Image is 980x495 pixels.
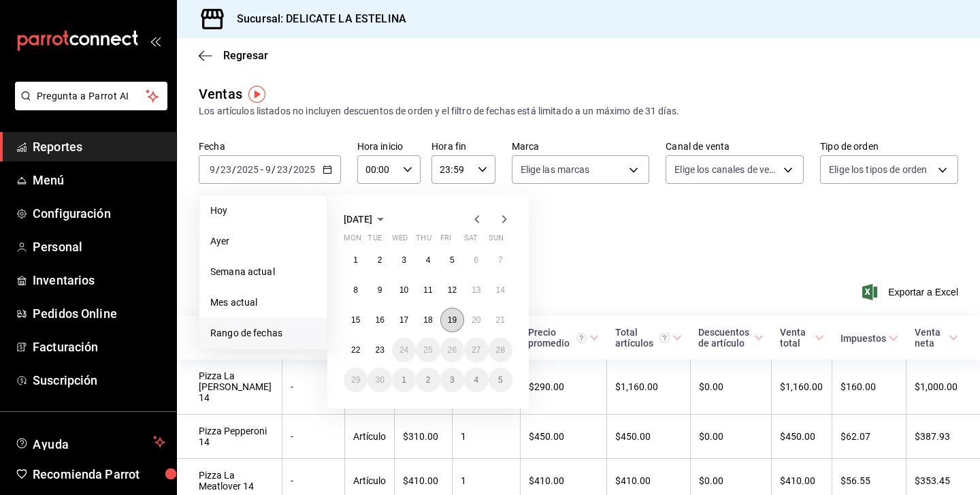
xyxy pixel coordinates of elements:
button: September 21, 2025 [489,308,512,332]
span: Venta neta [915,327,958,349]
button: September 24, 2025 [392,338,416,362]
td: 1 [452,415,520,459]
div: Los artículos listados no incluyen descuentos de orden y el filtro de fechas está limitado a un m... [199,104,958,118]
span: Ayer [210,234,316,249]
img: Tooltip marker [248,86,265,103]
button: September 9, 2025 [367,278,391,302]
td: $387.93 [906,415,980,459]
abbr: September 20, 2025 [472,315,480,325]
label: Marca [512,142,650,151]
button: September 6, 2025 [464,248,488,272]
button: September 15, 2025 [344,308,367,332]
td: $1,000.00 [906,360,980,415]
abbr: October 4, 2025 [474,375,478,385]
abbr: September 17, 2025 [399,315,408,325]
button: September 28, 2025 [489,338,512,362]
input: -- [276,164,289,175]
abbr: September 25, 2025 [423,345,432,355]
abbr: Saturday [464,234,478,248]
abbr: October 3, 2025 [450,375,455,385]
span: Semana actual [210,265,316,279]
span: / [232,164,236,175]
span: Configuración [33,204,165,223]
button: September 17, 2025 [392,308,416,332]
span: Reportes [33,138,165,156]
td: Pizza La [PERSON_NAME] 14 [177,360,282,415]
input: -- [265,164,272,175]
span: Elige los canales de venta [674,163,779,176]
td: $0.00 [690,415,771,459]
abbr: September 12, 2025 [448,285,457,295]
button: October 5, 2025 [489,368,512,392]
div: Total artículos [615,327,670,349]
input: ---- [236,164,259,175]
button: September 13, 2025 [464,278,488,302]
td: - [282,360,345,415]
td: $450.00 [607,415,690,459]
abbr: September 5, 2025 [450,255,455,265]
abbr: September 18, 2025 [423,315,432,325]
svg: Precio promedio = Total artículos / cantidad [576,333,587,343]
button: Exportar a Excel [865,284,958,300]
button: September 20, 2025 [464,308,488,332]
abbr: September 3, 2025 [402,255,406,265]
abbr: September 16, 2025 [375,315,384,325]
abbr: September 27, 2025 [472,345,480,355]
abbr: October 2, 2025 [426,375,431,385]
button: September 16, 2025 [367,308,391,332]
button: September 18, 2025 [416,308,440,332]
abbr: September 7, 2025 [498,255,503,265]
span: Mes actual [210,296,316,310]
abbr: September 14, 2025 [496,285,505,295]
abbr: September 26, 2025 [448,345,457,355]
input: -- [220,164,232,175]
button: open_drawer_menu [150,35,161,46]
abbr: September 13, 2025 [472,285,480,295]
span: / [289,164,293,175]
h3: Sucursal: DELICATE LA ESTELINA [226,11,406,27]
span: Pregunta a Parrot AI [37,89,146,103]
span: Venta total [780,327,824,349]
abbr: September 10, 2025 [399,285,408,295]
button: September 8, 2025 [344,278,367,302]
button: September 5, 2025 [440,248,464,272]
button: September 10, 2025 [392,278,416,302]
abbr: September 2, 2025 [378,255,382,265]
span: Pedidos Online [33,304,165,323]
abbr: Sunday [489,234,504,248]
span: Inventarios [33,271,165,289]
button: September 14, 2025 [489,278,512,302]
label: Hora inicio [357,142,421,151]
abbr: Wednesday [392,234,408,248]
abbr: September 23, 2025 [375,345,384,355]
abbr: September 21, 2025 [496,315,505,325]
button: September 22, 2025 [344,338,367,362]
span: Descuentos de artículo [698,327,763,349]
td: $310.00 [395,415,453,459]
td: $62.07 [832,415,906,459]
span: Suscripción [33,371,165,389]
abbr: September 19, 2025 [448,315,457,325]
label: Tipo de orden [820,142,958,151]
td: $450.00 [520,415,607,459]
button: September 23, 2025 [367,338,391,362]
label: Canal de venta [666,142,804,151]
button: September 2, 2025 [367,248,391,272]
button: September 11, 2025 [416,278,440,302]
abbr: September 24, 2025 [399,345,408,355]
abbr: September 29, 2025 [351,375,360,385]
span: / [272,164,276,175]
div: Venta total [780,327,812,349]
td: Artículo [345,415,395,459]
button: September 3, 2025 [392,248,416,272]
abbr: September 15, 2025 [351,315,360,325]
button: October 1, 2025 [392,368,416,392]
span: Regresar [223,49,268,62]
button: September 4, 2025 [416,248,440,272]
td: $0.00 [690,360,771,415]
span: Rango de fechas [210,326,316,340]
span: Recomienda Parrot [33,465,165,483]
span: / [216,164,220,175]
